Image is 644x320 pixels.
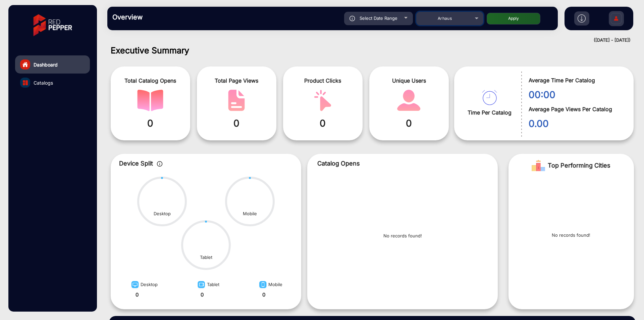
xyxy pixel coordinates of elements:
img: vmg-logo [29,8,77,42]
button: Apply [487,13,540,25]
img: catalog [310,90,336,111]
span: 0 [288,116,358,130]
span: Average Page Views Per Catalog [529,105,624,113]
div: Mobile [257,279,282,291]
a: Catalogs [15,74,90,92]
span: Average Time Per Catalog [529,76,624,84]
span: Device Split [119,160,153,167]
span: 00:00 [529,88,624,102]
div: Desktop [129,279,158,291]
img: icon [157,161,163,167]
span: 0 [374,116,444,130]
div: Mobile [243,211,257,217]
img: icon [350,16,355,21]
strong: 0 [201,291,204,298]
span: Arhaus [438,16,452,21]
span: 0 [202,116,271,130]
h1: Executive Summary [111,45,634,55]
span: Total Page Views [202,77,271,85]
span: Top Performing Cities [548,159,610,172]
span: Product Clicks [288,77,358,85]
div: ([DATE] - [DATE]) [101,37,631,44]
img: Rank image [532,159,545,172]
img: image [257,280,268,291]
h3: Overview [112,13,206,21]
span: Dashboard [34,61,58,68]
strong: 0 [262,291,265,298]
img: image [196,280,207,291]
a: Dashboard [15,55,90,74]
p: Catalog Opens [317,159,488,168]
span: Total Catalog Opens [116,77,185,85]
span: Unique Users [374,77,444,85]
span: Catalogs [34,79,53,86]
img: Sign%20Up.svg [609,8,623,31]
p: No records found! [383,233,422,239]
img: h2download.svg [578,14,586,22]
span: 0 [116,116,185,130]
div: Desktop [154,211,171,217]
img: image [129,280,141,291]
img: catalog [223,90,250,111]
div: Tablet [196,279,219,291]
div: Tablet [200,254,212,261]
span: 0.00 [529,117,624,131]
strong: 0 [136,291,139,298]
p: No records found! [552,232,590,239]
img: catalog [137,90,163,111]
span: Select Date Range [360,15,397,21]
img: catalog [23,80,28,85]
img: catalog [482,90,497,105]
img: catalog [396,90,422,111]
img: home [22,61,28,67]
